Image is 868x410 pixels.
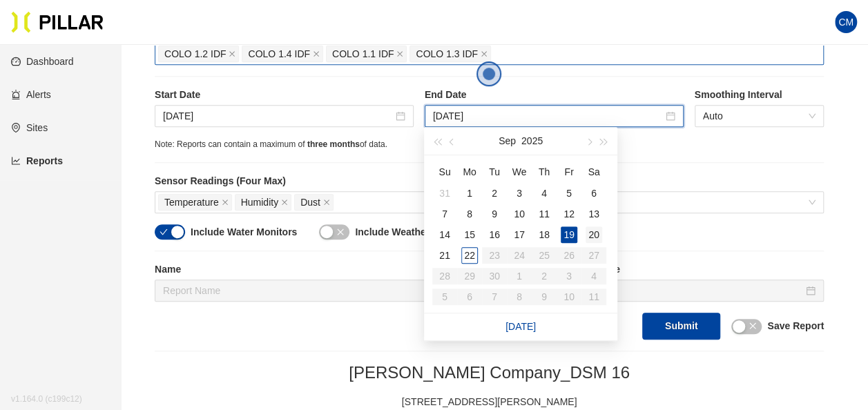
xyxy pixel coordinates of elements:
td: 2025-09-13 [581,204,606,224]
td: 2025-09-03 [507,183,532,204]
input: Sep 19, 2025 [163,108,393,124]
td: 2025-09-15 [457,224,482,245]
td: 2025-09-04 [532,183,557,204]
label: End Date [425,88,684,102]
div: 5 [561,185,577,202]
span: COLO 1.2 IDF [164,46,226,61]
span: check [160,228,168,236]
label: Save Report [767,319,824,333]
div: 10 [511,206,528,222]
div: 17 [511,226,528,243]
div: 15 [461,226,478,243]
td: 2025-09-01 [457,183,482,204]
span: close [229,50,235,59]
span: close [313,50,320,59]
h2: [PERSON_NAME] Company_DSM 16 [155,362,824,383]
span: COLO 1.3 IDF [416,46,477,61]
span: close [281,199,288,207]
label: Name [155,262,484,277]
td: 2025-09-07 [432,204,457,224]
th: Sa [581,161,606,183]
div: 3 [511,185,528,202]
div: 12 [561,206,577,222]
div: 14 [436,226,453,243]
span: close [336,228,345,236]
div: 31 [436,185,453,202]
div: 16 [486,226,503,243]
div: [STREET_ADDRESS][PERSON_NAME] [155,394,824,409]
div: 11 [536,206,552,222]
td: 2025-09-05 [557,183,581,204]
img: Pillar Technologies [11,11,104,33]
td: 2025-09-06 [581,183,606,204]
div: 8 [461,206,478,222]
td: 2025-09-18 [532,224,557,245]
td: 2025-09-20 [581,224,606,245]
td: 2025-09-12 [557,204,581,224]
label: Report Type [495,174,824,188]
td: 2025-09-16 [482,224,507,245]
span: three months [307,139,360,149]
div: 21 [436,247,453,264]
div: 6 [586,185,602,202]
a: dashboardDashboard [11,56,74,67]
label: Smoothing Interval [695,88,824,102]
th: Mo [457,161,482,183]
td: 2025-09-08 [457,204,482,224]
td: 2025-09-02 [482,183,507,204]
td: 2025-09-21 [432,245,457,266]
div: 22 [461,247,478,264]
input: Sep 19, 2025 [433,108,663,124]
a: line-chartReports [11,155,63,166]
button: Sep [499,127,516,155]
th: Fr [557,161,581,183]
div: 1 [461,185,478,202]
input: Oct 6, 2025 [503,283,804,298]
td: 2025-09-10 [507,204,532,224]
span: Temperature [164,195,219,210]
label: Sensor Readings (Four Max) [155,174,484,188]
div: Note: Reports can contain a maximum of of data. [155,138,824,151]
span: close [749,322,757,330]
td: 2025-09-22 [457,245,482,266]
input: Report Name [155,280,484,302]
div: 19 [561,226,577,243]
div: 2 [486,185,503,202]
td: 2025-09-19 [557,224,581,245]
th: Th [532,161,557,183]
button: Submit [642,313,720,340]
button: 2025 [521,127,543,155]
td: 2025-09-09 [482,204,507,224]
th: Su [432,161,457,183]
span: close [323,199,330,207]
div: 7 [436,206,453,222]
button: Open the dialog [476,61,501,86]
span: CM [838,11,853,33]
span: Humidity [241,195,278,210]
div: 13 [586,206,602,222]
a: alertAlerts [11,89,51,100]
span: close [481,50,488,59]
span: close [396,50,403,59]
label: Start Date [155,88,414,102]
span: close [222,199,229,207]
span: COLO 1.4 IDF [248,46,309,61]
div: 9 [486,206,503,222]
a: environmentSites [11,122,48,133]
div: 18 [536,226,552,243]
div: 20 [586,226,602,243]
td: 2025-09-14 [432,224,457,245]
label: Public Link Expiration Date [495,262,824,277]
div: 4 [536,185,552,202]
span: All Locations [503,192,816,213]
th: Tu [482,161,507,183]
td: 2025-09-11 [532,204,557,224]
label: Include Water Monitors [191,225,297,240]
td: 2025-09-17 [507,224,532,245]
span: Auto [703,106,816,126]
td: 2025-08-31 [432,183,457,204]
th: We [507,161,532,183]
span: COLO 1.1 IDF [332,46,394,61]
label: Include Weather Data [355,225,453,240]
